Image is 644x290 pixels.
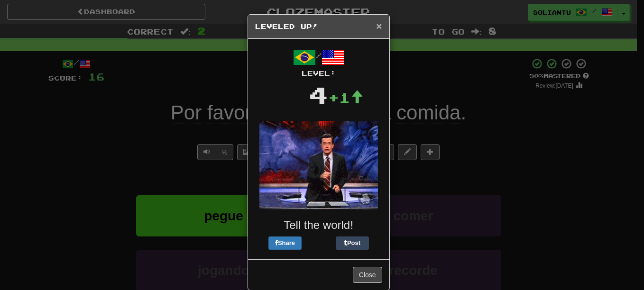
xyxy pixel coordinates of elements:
[309,78,328,111] div: 4
[255,22,382,31] h5: Leveled Up!
[259,121,378,209] img: colbert-2-be1bfdc20e1ad268952deef278b8706a84000d88b3e313df47e9efb4a1bfc052.gif
[255,46,382,78] div: /
[376,20,382,31] span: ×
[353,267,382,283] button: Close
[268,236,302,250] button: Share
[376,21,382,31] button: Close
[255,219,382,231] h3: Tell the world!
[328,88,363,107] div: +1
[336,236,369,250] button: Post
[255,69,382,78] div: Level:
[302,236,336,250] iframe: X Post Button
